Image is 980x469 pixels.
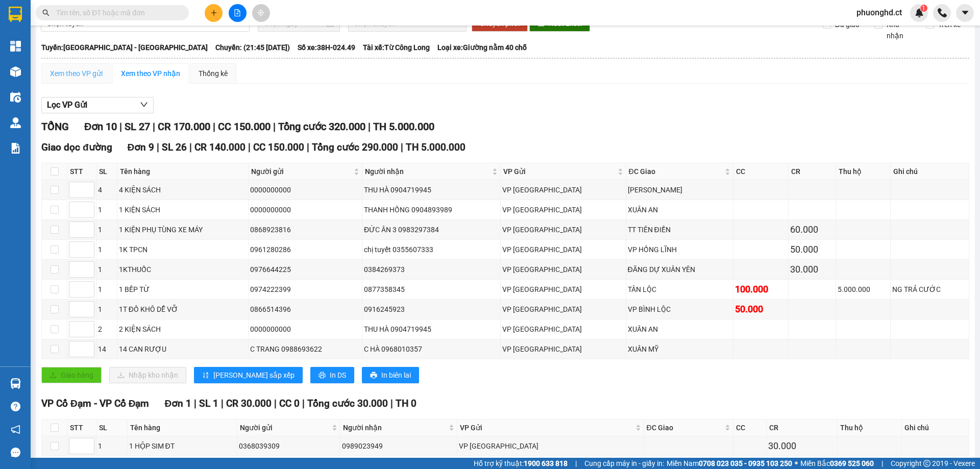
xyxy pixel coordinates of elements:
[381,369,411,381] span: In biên lai
[98,224,115,235] div: 1
[330,369,346,381] span: In DS
[502,264,624,275] div: VP [GEOGRAPHIC_DATA]
[647,422,723,433] span: ĐC Giao
[250,304,360,315] div: 0866514396
[800,458,874,469] span: Miền Bắc
[10,66,21,77] img: warehouse-icon
[667,458,792,469] span: Miền Nam
[790,262,834,277] div: 30.000
[41,97,154,113] button: Lọc VP Gửi
[194,367,303,383] button: sort-ascending[PERSON_NAME] sắp xếp
[628,224,731,235] div: TT TIÊN ĐIỀN
[248,141,251,153] span: |
[251,166,352,177] span: Người gửi
[129,440,236,452] div: 1 HỘP SIM ĐT
[790,242,834,257] div: 50.000
[253,141,304,153] span: CC 150.000
[119,324,247,335] div: 2 KIỆN SÁCH
[881,458,883,469] span: |
[628,244,731,255] div: VP HỒNG LĨNH
[789,163,836,180] th: CR
[273,120,276,133] span: |
[502,304,624,315] div: VP [GEOGRAPHIC_DATA]
[41,367,102,383] button: uploadGiao hàng
[250,204,360,215] div: 0000000000
[119,244,247,255] div: 1K TPCN
[575,458,577,469] span: |
[13,13,64,64] img: logo.jpg
[733,163,789,180] th: CC
[47,98,87,111] span: Lọc VP Gửi
[364,304,499,315] div: 0916245923
[368,120,371,133] span: |
[370,372,377,380] span: printer
[365,166,490,177] span: Người nhận
[364,184,499,195] div: THU HÀ 0904719945
[213,369,295,381] span: [PERSON_NAME] sắp xếp
[460,422,633,433] span: VP Gửi
[502,204,624,215] div: VP [GEOGRAPHIC_DATA]
[628,343,731,355] div: XUÂN MỸ
[735,282,787,297] div: 100.000
[158,120,210,133] span: CR 170.000
[10,92,21,103] img: warehouse-icon
[501,200,626,220] td: VP Hà Đông
[95,38,427,51] li: Hotline: 1900252555
[210,9,217,16] span: plus
[41,43,208,52] b: Tuyến: [GEOGRAPHIC_DATA] - [GEOGRAPHIC_DATA]
[923,460,930,467] span: copyright
[457,436,644,456] td: VP Mỹ Đình
[252,4,270,22] button: aim
[41,120,69,133] span: TỔNG
[364,244,499,255] div: chị tuyết 0355607333
[221,398,224,409] span: |
[250,244,360,255] div: 0961280286
[117,163,249,180] th: Tên hàng
[239,440,338,452] div: 0368039309
[98,184,115,195] div: 4
[229,4,247,22] button: file-add
[240,422,330,433] span: Người gửi
[733,419,767,436] th: CC
[956,4,974,22] button: caret-down
[342,440,455,452] div: 0989023949
[961,8,970,17] span: caret-down
[194,141,246,153] span: CR 140.000
[250,284,360,295] div: 0974222399
[140,101,148,109] span: down
[501,300,626,319] td: VP Hà Đông
[119,184,247,195] div: 4 KIỆN SÁCH
[307,141,309,153] span: |
[119,224,247,235] div: 1 KIỆN PHỤ TÙNG XE MÁY
[199,398,218,409] span: SL 1
[501,280,626,300] td: VP Hà Đông
[892,284,967,295] div: NG TRẢ CƯỚC
[121,68,180,79] div: Xem theo VP nhận
[795,461,798,465] span: ⚪️
[119,343,247,355] div: 14 CAN RƯỢU
[502,343,624,355] div: VP [GEOGRAPHIC_DATA]
[9,7,22,22] img: logo-vxr
[125,120,150,133] span: SL 27
[226,398,272,409] span: CR 30.000
[310,367,354,383] button: printerIn DS
[213,120,215,133] span: |
[10,378,21,389] img: warehouse-icon
[628,324,731,335] div: XUÂN AN
[157,141,159,153] span: |
[119,264,247,275] div: 1KTHUỐC
[848,6,910,19] span: phuonghd.ct
[735,302,787,316] div: 50.000
[302,398,305,409] span: |
[98,284,115,295] div: 1
[364,284,499,295] div: 0877358345
[502,224,624,235] div: VP [GEOGRAPHIC_DATA]
[902,419,969,436] th: Ghi chú
[119,204,247,215] div: 1 KIỆN SÁCH
[279,398,300,409] span: CC 0
[119,284,247,295] div: 1 BẾP TỪ
[250,224,360,235] div: 0868923816
[838,419,902,436] th: Thu hộ
[189,141,192,153] span: |
[56,7,177,18] input: Tìm tên, số ĐT hoặc mã đơn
